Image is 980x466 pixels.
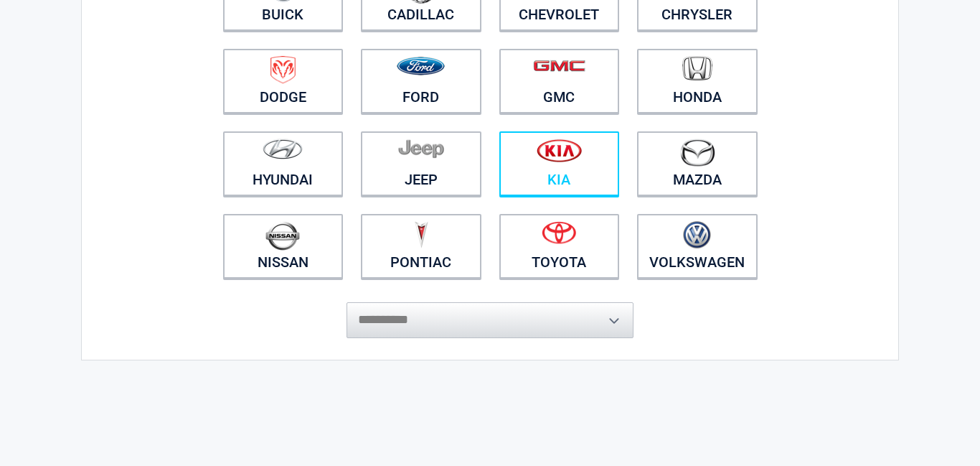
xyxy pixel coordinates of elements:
img: pontiac [414,221,428,248]
a: Hyundai [223,131,344,196]
img: mazda [679,139,715,167]
a: GMC [499,49,620,113]
a: Dodge [223,49,344,113]
a: Nissan [223,214,344,279]
a: Pontiac [361,214,481,279]
img: volkswagen [683,221,711,249]
a: Kia [499,131,620,196]
img: kia [537,139,582,162]
img: hyundai [263,139,303,159]
a: Mazda [637,131,758,196]
a: Ford [361,49,481,113]
img: nissan [265,221,300,251]
a: Jeep [361,131,481,196]
img: ford [397,57,445,75]
a: Toyota [499,214,620,279]
img: toyota [542,221,576,244]
a: Honda [637,49,758,113]
img: jeep [398,139,444,159]
img: gmc [533,60,585,72]
img: dodge [270,56,296,84]
img: honda [682,56,712,81]
a: Volkswagen [637,214,758,279]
